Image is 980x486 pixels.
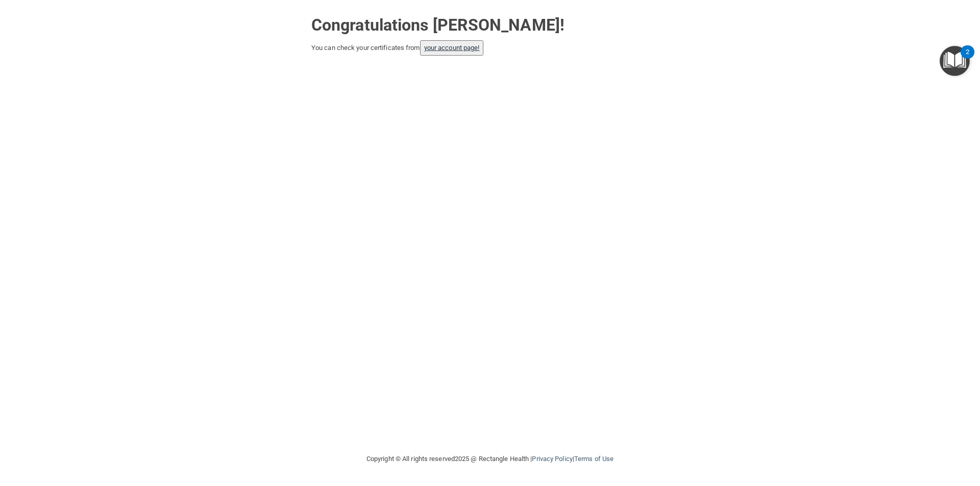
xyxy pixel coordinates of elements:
[966,52,969,65] div: 2
[311,15,565,35] strong: Congratulations [PERSON_NAME]!
[311,40,669,56] div: You can check your certificates from
[532,455,572,463] a: Privacy Policy
[940,46,970,76] button: Open Resource Center, 2 new notifications
[420,40,484,56] button: your account page!
[574,455,614,463] a: Terms of Use
[424,44,480,52] a: your account page!
[304,443,676,475] div: Copyright © All rights reserved 2025 @ Rectangle Health | |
